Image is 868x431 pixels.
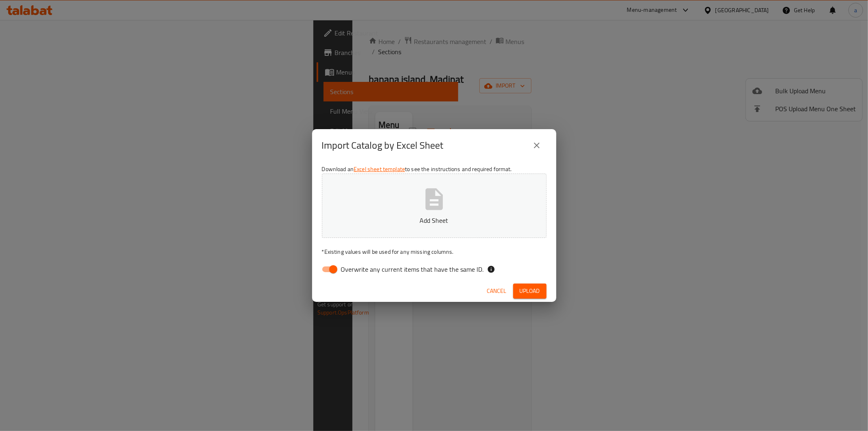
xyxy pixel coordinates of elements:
p: Existing values will be used for any missing columns. [322,248,547,256]
div: Download an to see the instructions and required format. [312,162,556,280]
a: Excel sheet template [354,164,405,174]
button: close [527,136,547,155]
h2: Import Catalog by Excel Sheet [322,139,444,152]
p: Add Sheet [335,215,534,225]
span: Overwrite any current items that have the same ID. [341,264,484,274]
button: Cancel [484,284,510,299]
span: Cancel [487,286,507,296]
svg: If the overwrite option isn't selected, then the items that match an existing ID will be ignored ... [487,265,495,273]
span: Upload [520,286,540,296]
button: Upload [513,284,547,299]
button: Add Sheet [322,174,547,238]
